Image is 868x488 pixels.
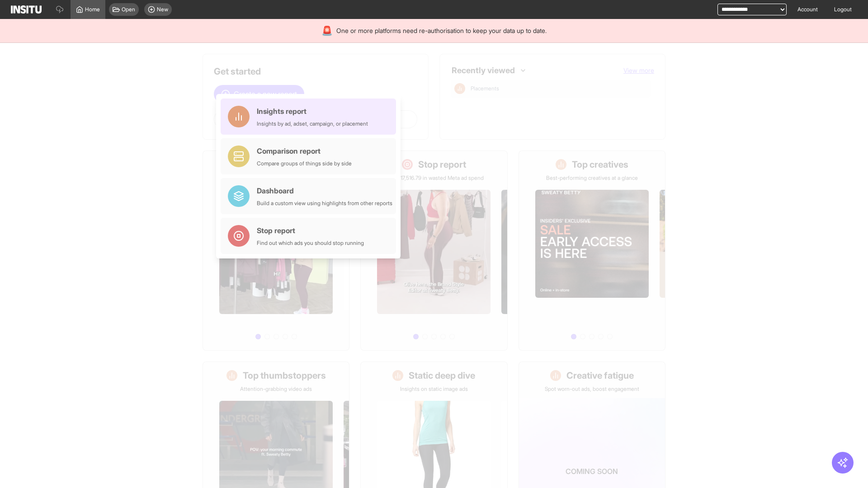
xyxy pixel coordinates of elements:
[122,6,135,13] span: Open
[257,106,368,117] div: Insights report
[257,225,364,236] div: Stop report
[321,24,333,37] div: 🚨
[257,145,352,156] div: Comparison report
[257,239,364,247] div: Find out which ads you should stop running
[257,185,392,196] div: Dashboard
[85,6,100,13] span: Home
[11,5,42,14] img: Logo
[257,200,392,207] div: Build a custom view using highlights from other reports
[336,26,547,35] span: One or more platforms need re-authorisation to keep your data up to date.
[257,120,368,127] div: Insights by ad, adset, campaign, or placement
[157,6,168,13] span: New
[257,160,352,167] div: Compare groups of things side by side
